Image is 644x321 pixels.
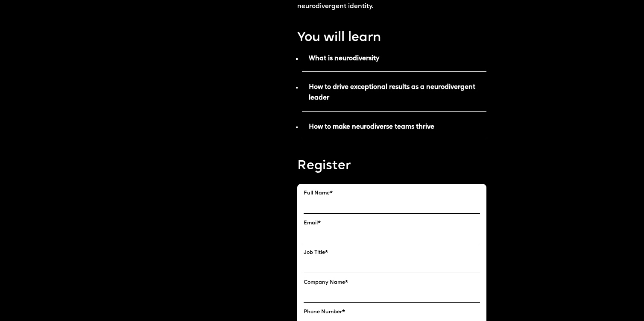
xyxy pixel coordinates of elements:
[304,220,480,226] label: Email
[309,84,475,101] strong: How to drive exceptional results as a neurodivergent leader
[309,56,379,62] strong: What is neurodiversity
[297,157,486,175] p: Register
[304,250,480,256] label: Job Title
[309,124,434,130] strong: How to make neurodiverse teams thrive
[304,190,480,196] label: Full Name
[304,280,480,286] label: Company Name
[304,309,480,315] label: Phone Number
[297,29,486,47] p: You will learn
